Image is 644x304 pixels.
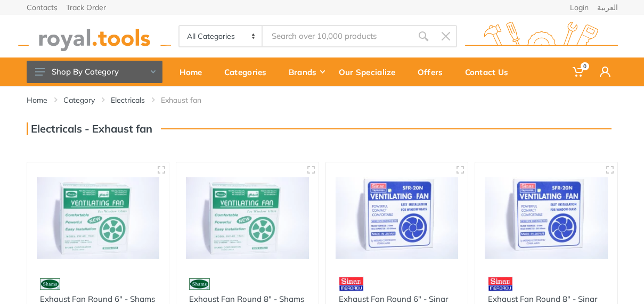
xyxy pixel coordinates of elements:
img: royal.tools Logo [465,22,618,51]
a: Offers [410,57,458,86]
div: Offers [410,61,458,83]
img: 9.webp [189,275,210,293]
select: Category [180,26,263,46]
a: Login [570,4,589,11]
a: Contacts [27,4,58,11]
a: 0 [565,57,592,86]
a: Exhaust Fan Round 8" - Shams [189,294,304,304]
h3: Electricals - Exhaust fan [27,122,152,135]
div: Home [172,61,217,83]
span: 0 [581,62,589,70]
a: Home [172,57,217,86]
div: Brands [281,61,331,83]
img: 10.webp [488,275,513,293]
a: Contact Us [458,57,523,86]
div: Our Specialize [331,61,410,83]
div: Categories [217,61,281,83]
div: Contact Us [458,61,523,83]
li: Exhaust fan [161,95,217,105]
img: Royal Tools - Exhaust Fan Round 8 [485,172,608,264]
img: Royal Tools - Exhaust Fan Round 6 [336,172,459,264]
a: Home [27,95,47,105]
a: Categories [217,57,281,86]
input: Site search [263,25,412,47]
button: Shop By Category [27,61,162,83]
a: Exhaust Fan Round 6" - Sinar [339,294,448,304]
a: العربية [597,4,618,11]
a: Our Specialize [331,57,410,86]
nav: breadcrumb [27,95,618,105]
img: Royal Tools - Exhaust Fan Round 8 [186,172,309,264]
a: Track Order [66,4,106,11]
img: Royal Tools - Exhaust Fan Round 6 [37,172,160,264]
img: royal.tools Logo [18,22,171,51]
a: Category [63,95,95,105]
a: Exhaust Fan Round 6" - Shams [40,294,155,304]
img: 10.webp [339,275,364,293]
a: Exhaust Fan Round 8" - Sinar [488,294,597,304]
a: Electricals [111,95,145,105]
img: 9.webp [40,275,61,293]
